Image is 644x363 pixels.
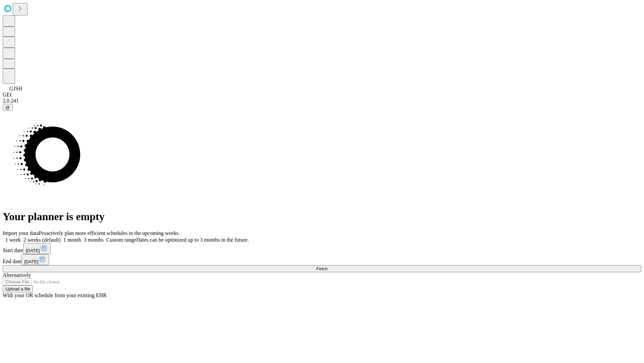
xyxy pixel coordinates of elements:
h1: Your planner is empty [3,210,641,223]
span: Dates can be optimized up to 3 months in the future. [136,237,249,243]
span: [DATE] [26,248,40,253]
div: GEI [3,92,641,98]
span: GJSH [9,86,22,91]
span: @ [5,105,10,110]
button: Fetch [3,265,641,272]
span: With your OR schedule from your existing EHR [3,292,107,298]
span: 3 months [84,237,104,243]
span: 1 week [5,237,21,243]
div: End date [3,254,641,265]
button: [DATE] [23,243,51,254]
span: Import your data [3,230,39,236]
span: Custom range [106,237,136,243]
button: [DATE] [21,254,49,265]
div: 2.0.241 [3,98,641,104]
div: Start date [3,243,641,254]
span: 1 month [63,237,81,243]
button: @ [3,104,13,111]
span: Proactively plan more efficient schedules in the upcoming weeks. [39,230,180,236]
span: Alternatively [3,272,31,278]
button: Upload a file [3,285,33,292]
span: [DATE] [24,259,38,264]
span: 2 weeks (default) [23,237,61,243]
span: Fetch [316,266,327,271]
